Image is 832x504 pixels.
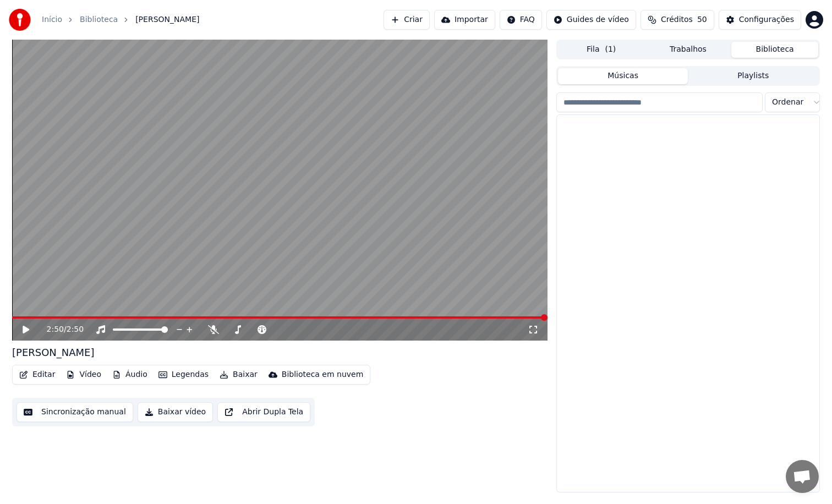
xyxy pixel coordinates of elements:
button: Créditos50 [641,10,714,30]
span: 2:50 [47,324,64,335]
span: Créditos [661,14,693,25]
span: 50 [697,14,707,25]
button: Áudio [108,367,152,382]
span: [PERSON_NAME] [135,14,199,25]
span: ( 1 ) [605,44,616,55]
button: Abrir Dupla Tela [217,402,310,422]
a: Biblioteca [80,14,118,25]
img: youka [9,9,31,31]
div: Conversa aberta [786,460,819,493]
button: Playlists [688,68,818,84]
div: / [47,324,73,335]
button: Importar [434,10,495,30]
div: [PERSON_NAME] [12,345,95,360]
button: Criar [384,10,430,30]
button: Legendas [154,367,213,382]
button: Guides de vídeo [546,10,636,30]
span: Ordenar [772,97,803,108]
button: Vídeo [62,367,106,382]
button: FAQ [500,10,542,30]
nav: breadcrumb [42,14,199,25]
button: Fila [558,42,645,58]
button: Trabalhos [645,42,732,58]
button: Baixar [215,367,262,382]
button: Músicas [558,68,688,84]
a: Início [42,14,62,25]
button: Editar [15,367,59,382]
button: Configurações [719,10,801,30]
div: Biblioteca em nuvem [282,369,364,380]
button: Biblioteca [731,42,818,58]
button: Baixar vídeo [138,402,213,422]
span: 2:50 [67,324,84,335]
div: Configurações [739,14,794,25]
button: Sincronização manual [17,402,133,422]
